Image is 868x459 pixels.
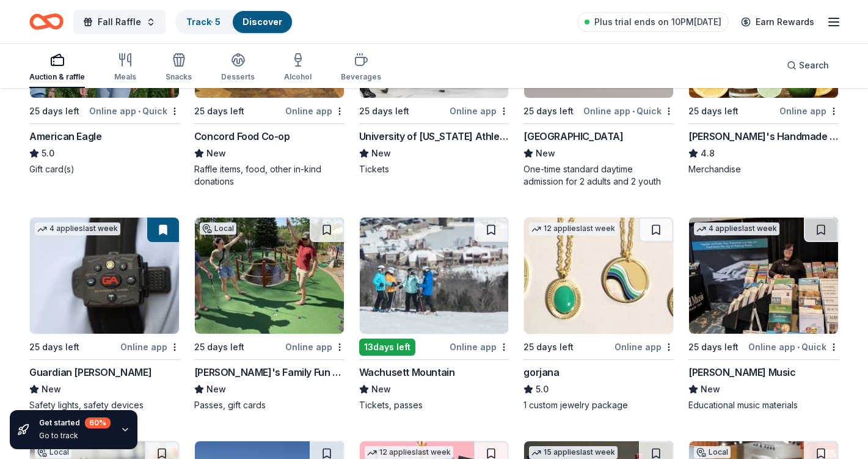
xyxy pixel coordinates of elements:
div: Tickets [359,163,509,175]
span: 5.0 [536,382,549,397]
a: Image for Guardian Angel Device4 applieslast week25 days leftOnline appGuardian [PERSON_NAME]NewS... [29,217,180,411]
span: 4.8 [701,146,715,161]
div: 25 days left [688,104,739,119]
div: Safety lights, safety devices [29,399,180,411]
button: Desserts [221,48,255,88]
div: 25 days left [29,340,79,354]
div: 13 days left [359,339,415,356]
div: 25 days left [523,104,574,119]
div: Tickets, passes [359,399,509,411]
span: Search [799,58,829,73]
button: Meals [114,48,136,88]
div: 4 applies last week [35,222,120,235]
img: Image for Alfred Music [689,218,838,334]
button: Track· 5Discover [175,10,293,34]
span: • [632,106,635,116]
div: Merchandise [688,163,839,175]
span: New [701,382,720,397]
div: 25 days left [523,340,574,354]
span: New [206,146,226,161]
a: Image for Alfred Music4 applieslast week25 days leftOnline app•Quick[PERSON_NAME] MusicNewEducati... [688,217,839,411]
div: Online app Quick [748,339,839,354]
div: 4 applies last week [694,222,779,235]
div: Gift card(s) [29,163,180,175]
div: 60 % [85,417,111,428]
div: 1 custom jewelry package [523,399,674,411]
div: Raffle items, food, other in-kind donations [194,163,345,188]
button: Beverages [341,48,381,88]
span: Fall Raffle [98,15,141,29]
span: New [206,382,226,397]
div: Get started [39,417,111,428]
img: Image for gorjana [524,218,673,334]
a: Plus trial ends on 10PM[DATE] [577,12,729,32]
div: Guardian [PERSON_NAME] [29,365,151,380]
span: 5.0 [42,146,54,161]
span: New [536,146,555,161]
div: [GEOGRAPHIC_DATA] [523,129,623,144]
div: 25 days left [194,104,244,119]
a: Discover [243,17,282,27]
span: New [42,382,61,397]
div: 25 days left [194,340,244,354]
div: [PERSON_NAME] Music [688,365,795,380]
div: Online app [120,339,180,354]
span: • [797,342,800,352]
div: Online app [450,339,509,354]
div: 25 days left [359,104,409,119]
button: Alcohol [284,48,312,88]
div: Educational music materials [688,399,839,411]
div: University of [US_STATE] Athletics [359,129,509,144]
span: New [371,146,391,161]
div: Go to track [39,431,111,441]
div: Online app [615,339,674,354]
div: Local [200,222,236,235]
div: Wachusett Mountain [359,365,455,380]
button: Fall Raffle [73,10,166,34]
div: Online app Quick [89,103,180,119]
div: Online app [285,103,345,119]
button: Snacks [166,48,192,88]
span: Plus trial ends on 10PM[DATE] [594,15,721,29]
div: Meals [114,72,136,82]
div: 12 applies last week [529,222,618,235]
a: Earn Rewards [734,11,822,33]
div: Online app [450,103,509,119]
a: Image for Chuckster's Family Fun ParkLocal25 days leftOnline app[PERSON_NAME]'s Family Fun ParkNe... [194,217,345,411]
a: Image for Wachusett Mountain13days leftOnline appWachusett MountainNewTickets, passes [359,217,509,411]
span: New [371,382,391,397]
div: Auction & raffle [29,72,85,82]
div: Online app [779,103,839,119]
div: Snacks [166,72,192,82]
div: gorjana [523,365,559,380]
a: Image for gorjana12 applieslast week25 days leftOnline appgorjana5.01 custom jewelry package [523,217,674,411]
div: Passes, gift cards [194,399,345,411]
img: Image for Guardian Angel Device [30,218,179,334]
div: Alcohol [284,72,312,82]
span: • [138,106,140,116]
div: [PERSON_NAME]'s Family Fun Park [194,365,345,380]
img: Image for Wachusett Mountain [360,218,509,334]
a: Home [29,7,64,36]
div: 12 applies last week [365,446,453,459]
div: Concord Food Co-op [194,129,290,144]
button: Search [777,53,839,78]
button: Auction & raffle [29,48,85,88]
a: Track· 5 [186,17,221,27]
div: 25 days left [29,104,79,119]
div: American Eagle [29,129,101,144]
div: One-time standard daytime admission for 2 adults and 2 youth [523,163,674,188]
div: Local [694,446,731,458]
div: 25 days left [688,340,739,354]
div: 15 applies last week [529,446,618,459]
div: Beverages [341,72,381,82]
img: Image for Chuckster's Family Fun Park [195,218,344,334]
div: Online app [285,339,345,354]
div: [PERSON_NAME]'s Handmade Vodka [688,129,839,144]
div: Online app Quick [583,103,674,119]
div: Desserts [221,72,255,82]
